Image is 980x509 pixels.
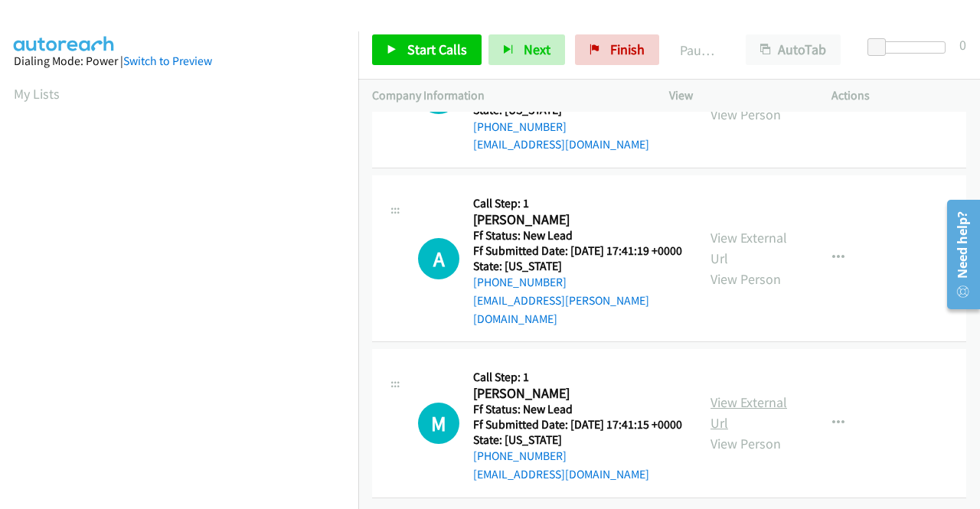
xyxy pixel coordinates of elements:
[123,54,212,68] a: Switch to Preview
[710,393,787,432] a: View External Url
[680,40,718,60] p: Paused
[14,52,345,70] div: Dialing Mode: Power |
[473,196,683,211] h5: Call Step: 1
[14,85,60,103] a: My Lists
[473,275,567,289] a: [PHONE_NUMBER]
[831,86,966,105] p: Actions
[418,403,459,444] h1: M
[746,34,841,65] button: AutoTab
[418,238,459,279] div: The call is yet to be attempted
[669,86,804,105] p: View
[407,41,467,58] span: Start Calls
[473,137,649,152] a: [EMAIL_ADDRESS][DOMAIN_NAME]
[524,41,550,58] span: Next
[959,34,966,55] div: 0
[473,119,567,134] a: [PHONE_NUMBER]
[473,293,649,326] a: [EMAIL_ADDRESS][PERSON_NAME][DOMAIN_NAME]
[710,106,781,123] a: View Person
[875,41,946,54] div: Delay between calls (in seconds)
[575,34,659,65] a: Finish
[372,86,642,105] p: Company Information
[610,41,645,58] span: Finish
[473,467,649,481] a: [EMAIL_ADDRESS][DOMAIN_NAME]
[473,402,682,417] h5: Ff Status: New Lead
[473,370,682,385] h5: Call Step: 1
[936,194,980,315] iframe: Resource Center
[710,270,781,288] a: View Person
[473,449,567,463] a: [PHONE_NUMBER]
[710,435,781,452] a: View Person
[418,403,459,444] div: The call is yet to be attempted
[473,211,678,229] h2: [PERSON_NAME]
[473,259,683,274] h5: State: [US_STATE]
[418,238,459,279] h1: A
[473,432,682,448] h5: State: [US_STATE]
[473,417,682,432] h5: Ff Submitted Date: [DATE] 17:41:15 +0000
[488,34,565,65] button: Next
[473,228,683,243] h5: Ff Status: New Lead
[710,229,787,267] a: View External Url
[473,243,683,259] h5: Ff Submitted Date: [DATE] 17:41:19 +0000
[372,34,482,65] a: Start Calls
[473,385,678,403] h2: [PERSON_NAME]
